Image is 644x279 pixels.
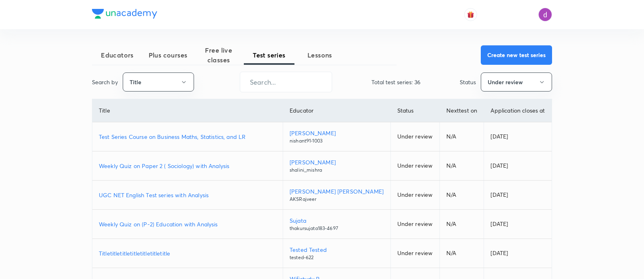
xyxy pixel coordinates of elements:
[290,216,384,232] a: Sujatathakursujata183-4697
[92,78,118,86] p: Search by
[92,9,157,19] img: Company Logo
[290,166,384,174] p: shalini_mishra
[439,181,484,210] td: N/A
[193,45,244,65] span: Free live classes
[484,99,552,122] th: Application closes at
[439,151,484,181] td: N/A
[290,225,384,232] p: thakursujata183-4697
[538,8,552,21] img: Divyarani choppa
[240,72,332,92] input: Search...
[290,216,384,225] p: Sujata
[99,162,276,170] a: Weekly Quiz on Paper 2 ( Sociology) with Analysis
[92,9,157,21] a: Company Logo
[390,181,439,210] td: Under review
[92,50,143,60] span: Educators
[371,78,420,86] p: Total test series: 36
[484,122,552,151] td: [DATE]
[467,11,474,18] img: avatar
[464,8,477,21] button: avatar
[460,78,476,86] p: Status
[290,129,384,137] p: [PERSON_NAME]
[290,187,384,203] a: [PERSON_NAME] [PERSON_NAME]AKSRajveer
[481,72,552,92] button: Under review
[290,137,384,145] p: nishant91-1003
[484,210,552,239] td: [DATE]
[99,132,276,141] a: Test Series Course on Business Maths, Statistics, and LR
[390,151,439,181] td: Under review
[290,245,384,254] p: Tested Tested
[290,187,384,196] p: [PERSON_NAME] [PERSON_NAME]
[390,239,439,268] td: Under review
[439,122,484,151] td: N/A
[290,254,384,261] p: tested-622
[294,50,345,60] span: Lessons
[290,245,384,261] a: Tested Testedtested-622
[439,99,484,122] th: Next test on
[143,50,193,60] span: Plus courses
[99,220,276,228] a: Weekly Quiz on (P-2) Education with Analysis
[484,151,552,181] td: [DATE]
[290,158,384,166] p: [PERSON_NAME]
[290,129,384,145] a: [PERSON_NAME]nishant91-1003
[290,196,384,203] p: AKSRajveer
[244,50,294,60] span: Test series
[439,210,484,239] td: N/A
[484,239,552,268] td: [DATE]
[123,72,194,92] button: Title
[99,249,276,258] a: Titletitletitletitletitletitletitle
[283,99,390,122] th: Educator
[99,191,276,199] a: UGC NET English Test series with Analysis
[390,122,439,151] td: Under review
[481,45,552,65] button: Create new test series
[390,99,439,122] th: Status
[390,210,439,239] td: Under review
[439,239,484,268] td: N/A
[484,181,552,210] td: [DATE]
[92,99,283,122] th: Title
[290,158,384,174] a: [PERSON_NAME]shalini_mishra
